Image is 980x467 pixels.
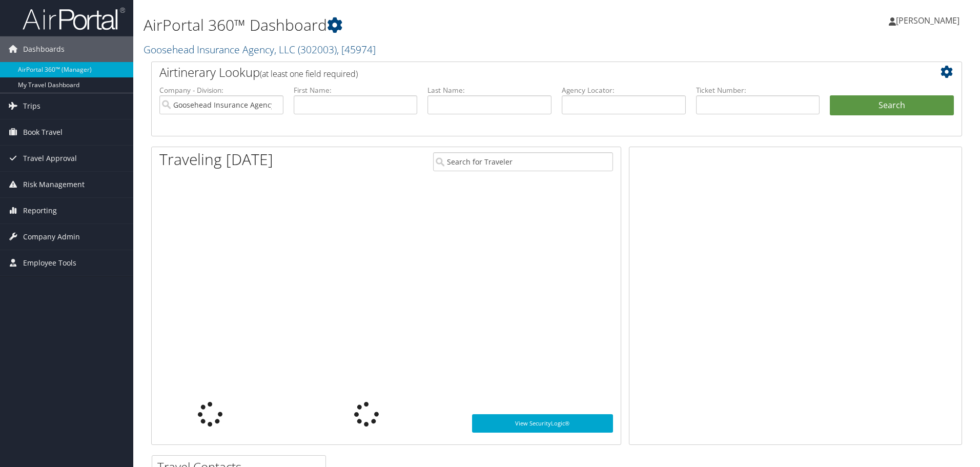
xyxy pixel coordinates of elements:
input: Search for Traveler [433,152,613,171]
span: (at least one field required) [260,68,358,79]
h2: Airtinerary Lookup [159,64,886,81]
span: Dashboards [23,36,65,62]
span: ( 302003 ) [298,43,337,56]
h1: AirPortal 360™ Dashboard [144,14,695,36]
label: Ticket Number: [696,85,820,95]
label: Last Name: [427,85,552,95]
span: Company Admin [23,224,80,250]
span: , [ 45974 ] [337,43,376,56]
button: Search [830,95,954,116]
a: [PERSON_NAME] [889,5,970,36]
span: Risk Management [23,172,85,197]
label: First Name: [294,85,418,95]
span: Trips [23,93,40,119]
span: [PERSON_NAME] [896,15,959,26]
span: Reporting [23,198,57,224]
label: Company - Division: [159,85,283,95]
span: Employee Tools [23,250,76,276]
span: Book Travel [23,119,63,145]
img: airportal-logo.png [23,7,125,31]
h1: Traveling [DATE] [159,149,273,170]
label: Agency Locator: [562,85,686,95]
span: Travel Approval [23,146,77,171]
a: Goosehead Insurance Agency, LLC [144,43,376,56]
a: View SecurityLogic® [472,414,613,433]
